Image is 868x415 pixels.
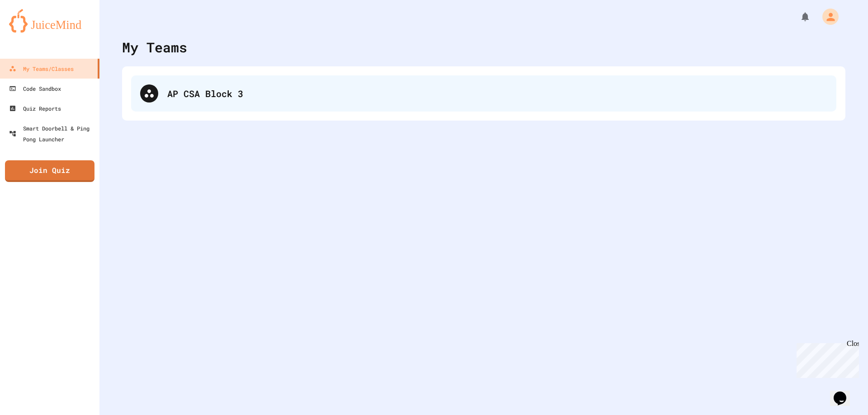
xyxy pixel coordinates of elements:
div: My Notifications [783,9,813,24]
div: Smart Doorbell & Ping Pong Launcher [9,123,96,145]
div: My Account [813,6,841,27]
div: My Teams/Classes [9,63,74,74]
div: My Teams [122,37,187,57]
div: Code Sandbox [9,83,61,94]
iframe: chat widget [830,379,859,406]
img: logo-orange.svg [9,9,90,33]
div: Chat with us now!Close [4,4,62,57]
iframe: chat widget [793,340,859,378]
div: AP CSA Block 3 [167,87,827,100]
div: Quiz Reports [9,103,61,114]
a: Join Quiz [5,160,94,182]
div: AP CSA Block 3 [131,75,836,112]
